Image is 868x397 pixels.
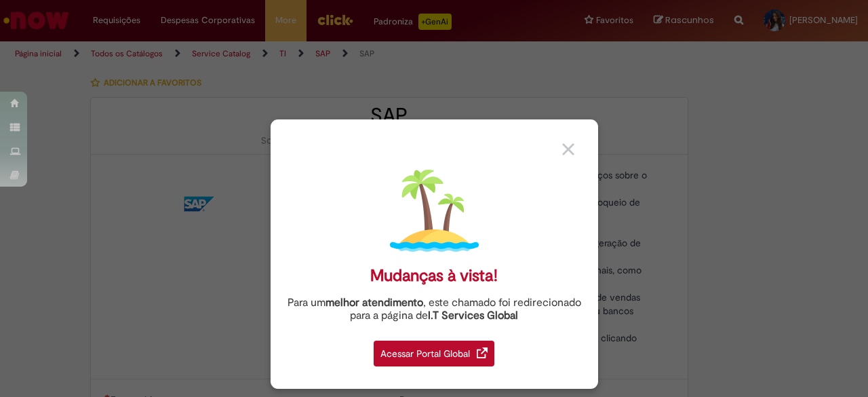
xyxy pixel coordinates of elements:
[477,347,488,358] img: redirect_link.png
[325,296,423,309] strong: melhor atendimento
[374,341,494,366] div: Acessar Portal Global
[374,333,494,366] a: Acessar Portal Global
[390,166,479,255] img: island.png
[562,143,574,155] img: close_button_grey.png
[281,297,588,322] div: Para um , este chamado foi redirecionado para a página de
[428,301,518,322] a: I.T Services Global
[370,266,498,286] div: Mudanças à vista!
